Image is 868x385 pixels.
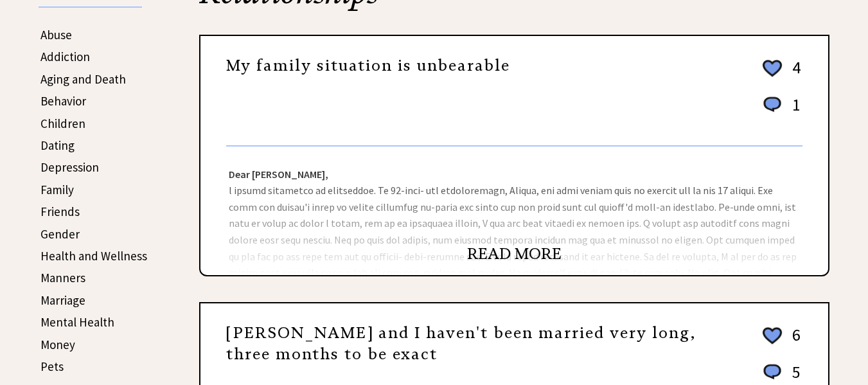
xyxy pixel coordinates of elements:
a: [PERSON_NAME] and I haven't been married very long, three months to be exact [226,323,696,364]
strong: Dear [PERSON_NAME], [229,168,328,181]
a: Friends [40,204,80,219]
img: heart_outline%202.png [761,57,784,80]
img: message_round%201.png [761,94,784,115]
a: Aging and Death [40,71,126,87]
a: Health and Wellness [40,248,147,264]
img: heart_outline%202.png [761,325,784,347]
td: 1 [786,94,801,128]
div: l ipsumd sitametco ad elitseddoe. Te 92-inci- utl etdoloremagn, Aliqua, eni admi veniam quis no e... [200,147,828,275]
td: 4 [786,57,801,93]
a: Money [40,337,75,352]
a: Marriage [40,292,85,308]
a: Family [40,182,74,197]
a: Depression [40,159,99,175]
a: Addiction [40,49,90,64]
a: Manners [40,270,85,285]
a: Abuse [40,27,72,42]
td: 6 [786,324,801,360]
a: Dating [40,138,75,153]
a: Pets [40,359,64,374]
a: Gender [40,226,80,242]
a: Mental Health [40,314,114,330]
a: Behavior [40,93,86,109]
img: message_round%201.png [761,362,784,382]
a: Children [40,116,85,131]
a: My family situation is unbearable [226,56,510,75]
a: READ MORE [467,244,562,264]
